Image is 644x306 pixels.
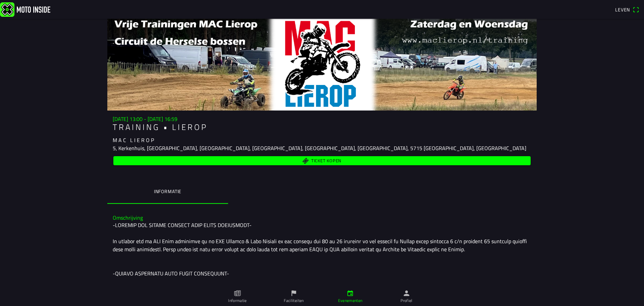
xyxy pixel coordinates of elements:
font: Evenementen [338,297,363,304]
ion-text: M A C L I E R O P [113,136,154,144]
a: Levenqr-scanner [612,4,643,15]
h1: T R A I N I N G • L I E R O P [113,122,531,132]
font: Faciliteiten [284,297,304,304]
ion-text: 5, Kerkenhuis, [GEOGRAPHIC_DATA], [GEOGRAPHIC_DATA], [GEOGRAPHIC_DATA], [GEOGRAPHIC_DATA], [GEOGR... [113,144,526,152]
ion-icon: kalender [346,290,354,297]
font: Profiel [400,297,413,304]
span: Ticket kopen [311,159,341,163]
h3: [DATE] 13:00 - [DATE] 16:59 [113,116,531,122]
ion-icon: papier [234,290,241,297]
font: Informatie [228,297,247,304]
font: Leven [615,6,630,13]
ion-icon: vlag [290,290,298,297]
ion-label: Informatie [154,188,181,195]
h3: Omschrijving [113,215,531,221]
ion-icon: persoon [403,290,410,297]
